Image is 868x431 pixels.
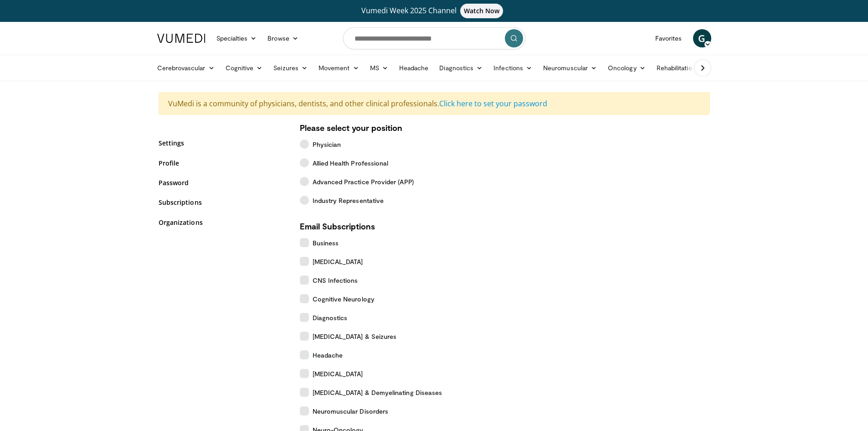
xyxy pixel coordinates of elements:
[602,59,651,77] a: Oncology
[693,29,711,47] a: G
[651,59,701,77] a: Rehabilitation
[313,369,363,379] span: [MEDICAL_DATA]
[439,99,547,109] a: Click here to set your password
[313,177,414,187] span: Advanced Practice Provider (APP)
[159,92,710,115] div: VuMedi is a community of physicians, dentists, and other clinical professionals.
[313,313,348,322] span: Diagnostics
[313,238,339,248] span: Business
[313,59,365,77] a: Movement
[365,59,394,77] a: MS
[211,29,262,47] a: Specialties
[300,123,402,133] strong: Please select your position
[313,294,375,304] span: Cognitive Neurology
[394,59,434,77] a: Headache
[300,221,375,231] strong: Email Subscriptions
[159,197,286,207] a: Subscriptions
[313,350,343,360] span: Headache
[157,34,205,43] img: VuMedi Logo
[488,59,538,77] a: Infections
[343,27,525,49] input: Search topics, interventions
[159,178,286,187] a: Password
[313,158,389,168] span: Allied Health Professional
[159,158,286,168] a: Profile
[650,29,688,47] a: Favorites
[152,59,220,77] a: Cerebrovascular
[159,218,286,227] a: Organizations
[313,196,384,205] span: Industry Representative
[361,5,507,16] span: Vumedi Week 2025 Channel
[313,388,442,397] span: [MEDICAL_DATA] & Demyelinating Diseases
[313,140,341,149] span: Physician
[313,275,358,285] span: CNS Infections
[313,257,363,266] span: [MEDICAL_DATA]
[538,59,602,77] a: Neuromuscular
[434,59,488,77] a: Diagnostics
[313,406,389,416] span: Neuromuscular Disorders
[159,138,286,148] a: Settings
[313,332,397,341] span: [MEDICAL_DATA] & Seizures
[220,59,268,77] a: Cognitive
[268,59,313,77] a: Seizures
[262,29,304,47] a: Browse
[460,4,503,18] span: Watch Now
[159,4,710,18] a: Vumedi Week 2025 ChannelWatch Now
